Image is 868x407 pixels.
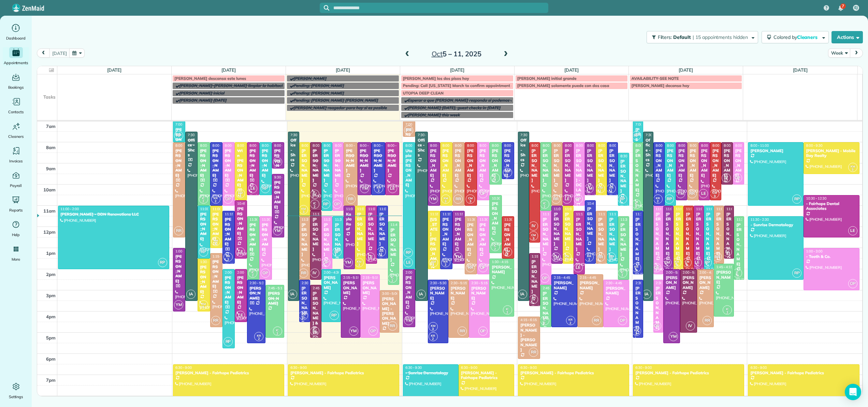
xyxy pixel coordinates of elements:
[430,148,438,178] div: [PERSON_NAME]
[442,217,450,246] div: [PERSON_NAME]
[290,133,307,137] span: 7:30 - 3:30
[676,189,685,198] span: YM
[722,173,731,183] span: IV
[293,83,344,88] span: Pending: [PERSON_NAME]
[492,196,510,201] span: 10:30 - 1:15
[299,209,308,215] small: 3
[598,143,617,148] span: 8:00 - 10:30
[520,133,537,137] span: 7:30 - 3:30
[313,143,331,148] span: 8:00 - 11:15
[696,207,714,211] span: 11:00 - 2:00
[8,84,24,91] span: Bookings
[200,207,218,211] span: 11:00 - 1:30
[200,212,208,241] div: [PERSON_NAME]
[478,189,488,198] span: OP
[609,143,628,148] span: 8:00 - 10:30
[175,122,192,127] span: 7:00 - 8:00
[632,204,641,210] small: 2
[632,131,641,140] span: RP
[635,212,654,216] span: 11:15 - 2:15
[632,83,690,88] span: [PERSON_NAME] decansa hoy
[368,212,375,246] div: [PERSON_NAME]
[596,188,605,194] small: 3
[693,34,748,40] span: | 15 appointments hidden
[467,143,486,148] span: 8:00 - 11:00
[10,182,22,189] span: Payroll
[335,217,353,222] span: 11:30 - 1:30
[468,196,473,200] span: CM
[379,212,386,246] div: [PERSON_NAME]
[665,212,671,256] div: [PERSON_NAME]
[574,194,583,204] span: OP
[479,217,498,222] span: 11:30 - 2:15
[665,194,674,204] span: RP
[60,207,79,211] span: 11:00 - 2:00
[360,143,378,148] span: 8:00 - 10:30
[584,184,594,193] span: YM
[834,1,848,16] div: 7 unread notifications
[403,90,444,96] span: UTOPIA DEEP CLEAN
[542,148,549,183] div: [PERSON_NAME]
[429,194,438,204] span: YM
[494,175,496,179] span: IC
[706,212,712,256] div: [PERSON_NAME]
[504,143,521,148] span: 8:00 - 9:45
[690,143,708,148] span: 8:00 - 10:45
[587,143,606,148] span: 8:00 - 10:30
[360,148,370,173] div: [PERSON_NAME]
[346,207,364,211] span: 11:00 - 2:00
[479,143,498,148] span: 8:00 - 10:45
[491,177,500,184] small: 2
[324,5,329,11] svg: Focus search
[554,207,572,211] span: 11:00 - 1:45
[225,148,233,178] div: [PERSON_NAME]
[520,138,527,162] div: Office - Shcs
[346,212,353,232] div: Kayla Roof
[373,148,383,173] div: [PERSON_NAME]
[750,143,769,148] span: 8:00 - 11:00
[517,83,609,88] span: [PERSON_NAME] solamente puede con dos casa
[249,143,268,148] span: 8:00 - 10:30
[9,207,23,214] span: Reports
[3,96,29,115] a: Contacts
[806,148,857,158] div: [PERSON_NAME] - Mobile Bay Realty
[676,212,682,256] div: [PERSON_NAME]
[293,105,387,110] span: [PERSON_NAME] reagedar para hoy si es posible
[174,76,246,81] span: [PERSON_NAME] descansa este lunes
[598,217,605,251] div: [PERSON_NAME]
[320,5,329,11] button: Focus search
[4,59,28,66] span: Appointments
[408,98,607,103] span: Esperar a que [PERSON_NAME] responda si podemos cambiar su cita a las 230 pm con [PERSON_NAME]
[323,148,331,183] div: [PERSON_NAME]
[635,217,641,261] div: [PERSON_NAME]
[346,148,356,173] div: [PERSON_NAME]
[3,170,29,189] a: Payroll
[313,212,331,216] span: 11:15 - 2:30
[598,148,605,183] div: [PERSON_NAME]
[175,148,183,178] div: [PERSON_NAME]
[324,143,342,148] span: 8:00 - 11:15
[403,76,469,81] span: [PERSON_NAME] los dos pisos hoy
[699,189,708,198] span: LE
[357,207,376,211] span: 11:00 - 2:00
[179,98,227,103] span: [PERSON_NAME] [DATE]
[455,143,473,148] span: 8:00 - 11:00
[223,194,233,204] span: OP
[543,201,546,205] span: IC
[405,122,422,127] span: 7:00 - 7:45
[387,148,397,173] div: [PERSON_NAME]
[793,67,808,73] a: [DATE]
[335,143,353,148] span: 8:00 - 11:15
[531,148,538,183] div: [PERSON_NAME]
[723,184,730,194] div: [PHONE_NUMBER]
[554,143,572,148] span: 8:00 - 11:00
[656,196,660,200] span: KR
[443,143,461,148] span: 8:00 - 11:00
[430,212,449,216] span: 11:15 - 2:00
[712,148,719,178] div: [PERSON_NAME]
[404,126,413,135] span: RR
[107,67,122,73] a: [DATE]
[202,196,205,200] span: IC
[696,212,702,256] div: [PERSON_NAME]
[213,143,231,148] span: 8:00 - 11:00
